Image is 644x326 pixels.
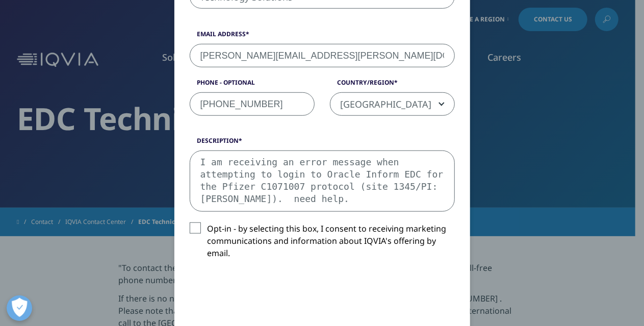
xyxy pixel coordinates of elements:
label: Description [190,136,455,151]
label: Email Address [190,30,455,44]
iframe: reCAPTCHA [190,275,345,315]
label: Opt-in - by selecting this box, I consent to receiving marketing communications and information a... [190,222,455,265]
span: United States [330,92,455,116]
label: Country/Region [330,78,455,92]
label: Phone - Optional [190,78,315,92]
span: United States [330,93,454,116]
button: Open Preferences [7,295,32,321]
